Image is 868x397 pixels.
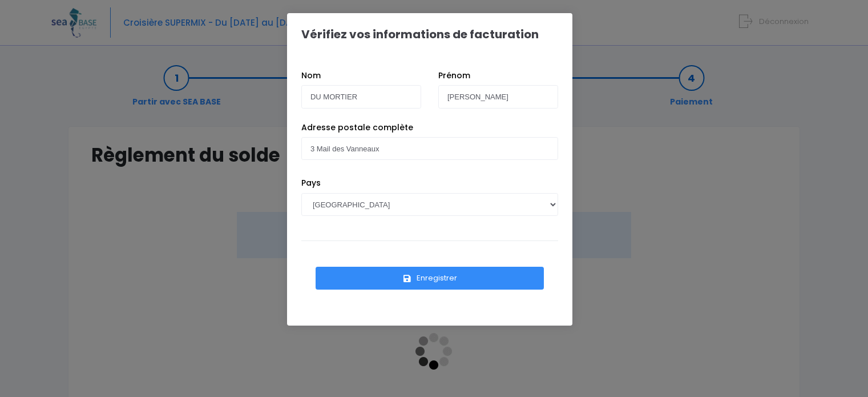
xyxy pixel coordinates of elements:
label: Nom [301,70,321,82]
label: Pays [301,177,321,189]
label: Prénom [438,70,470,82]
button: Enregistrer [316,267,544,290]
label: Adresse postale complète [301,122,413,134]
h1: Vérifiez vos informations de facturation [301,27,539,41]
